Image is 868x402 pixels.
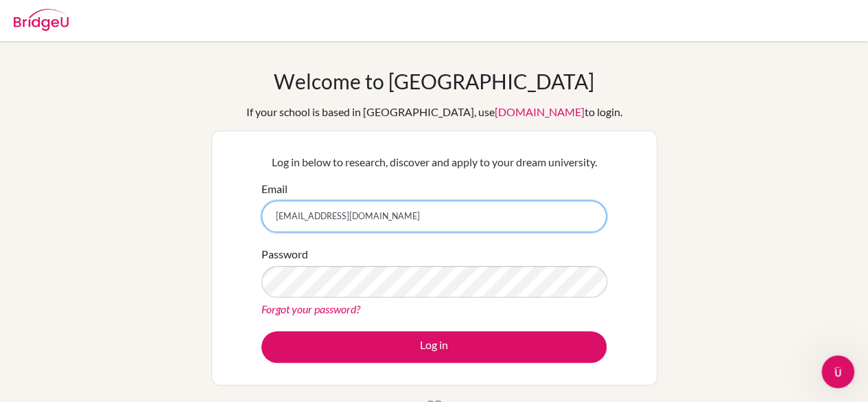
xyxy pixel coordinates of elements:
button: Log in [261,331,607,363]
a: [DOMAIN_NAME] [495,105,585,118]
img: Bridge-U [14,9,69,31]
iframe: Intercom live chat [821,355,854,388]
label: Email [261,181,288,197]
label: Password [261,246,308,263]
a: Forgot your password? [261,302,360,315]
p: Log in below to research, discover and apply to your dream university. [261,154,607,170]
div: If your school is based in [GEOGRAPHIC_DATA], use to login. [246,104,622,120]
h1: Welcome to [GEOGRAPHIC_DATA] [274,69,594,93]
